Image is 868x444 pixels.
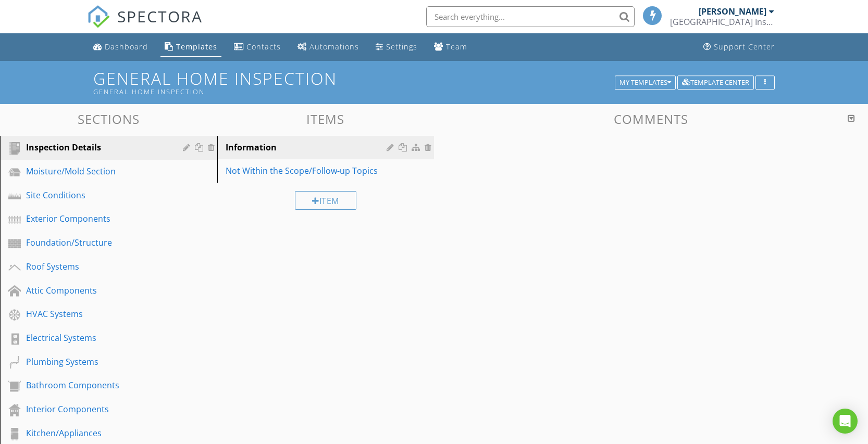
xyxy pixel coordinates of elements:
div: Item [295,191,356,210]
div: Interior Components [26,403,168,415]
span: SPECTORA [117,5,203,27]
h3: Comments [440,112,862,126]
a: Templates [160,37,221,57]
div: [PERSON_NAME] [699,6,766,17]
div: Contacts [246,42,281,52]
div: Electrical Systems [26,332,168,344]
div: Not Within the Scope/Follow-up Topics [226,164,390,177]
a: Automations (Basic) [293,37,363,57]
img: The Best Home Inspection Software - Spectora [87,5,110,28]
div: Moisture/Mold Section [26,165,168,177]
div: Information [226,141,390,154]
div: GENERAL HOME INSPECTION [93,87,618,96]
a: Settings [371,37,421,57]
div: Templates [176,42,217,52]
div: Settings [386,42,417,52]
a: Team [430,37,472,57]
a: Dashboard [89,37,152,57]
div: Dashboard [105,42,148,52]
div: Team [446,42,467,52]
a: Contacts [230,37,285,57]
a: Template Center [677,77,754,86]
div: Template Center [682,79,749,86]
div: Kitchen/Appliances [26,427,168,439]
div: Foundation/Structure [26,236,168,249]
h3: Items [217,112,435,126]
div: Attic Components [26,284,168,297]
div: Bathroom Components [26,379,168,391]
input: Search everything... [426,6,635,27]
div: Site Conditions [26,189,168,201]
div: Inspection Details [26,141,168,154]
div: Open Intercom Messenger [833,409,858,434]
div: 5th Avenue Building Inspections, Inc. [670,17,774,27]
div: Exterior Components [26,212,168,225]
button: My Templates [615,75,676,90]
button: Template Center [677,75,754,90]
div: HVAC Systems [26,308,168,320]
a: Support Center [699,37,779,57]
h1: GENERAL HOME INSPECTION [93,69,774,96]
div: Plumbing Systems [26,356,168,368]
div: My Templates [619,79,671,86]
a: SPECTORA [87,14,203,36]
div: Automations [309,42,359,52]
div: Support Center [714,42,775,52]
div: Roof Systems [26,260,168,273]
